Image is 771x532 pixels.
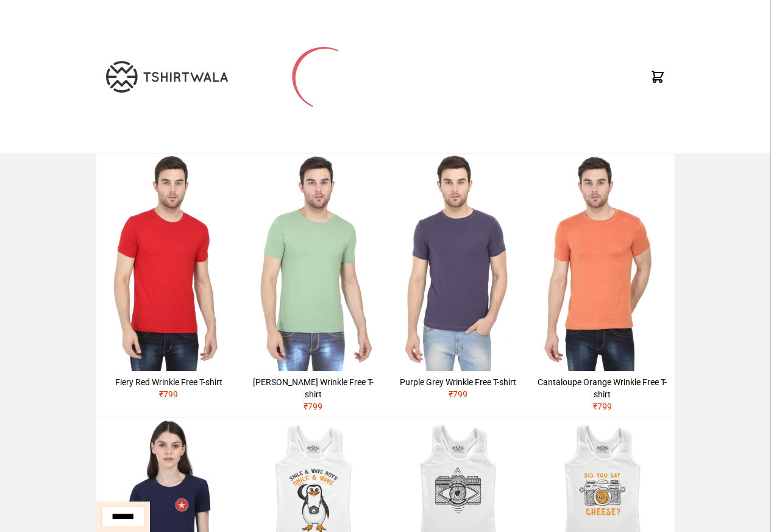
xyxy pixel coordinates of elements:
div: Cantaloupe Orange Wrinkle Free T-shirt [535,376,670,400]
div: Purple Grey Wrinkle Free T-shirt [391,376,525,388]
a: Purple Grey Wrinkle Free T-shirt₹799 [386,154,530,405]
div: Fiery Red Wrinkle Free T-shirt [101,376,236,388]
a: Fiery Red Wrinkle Free T-shirt₹799 [96,154,241,405]
span: ₹ 799 [593,402,612,411]
img: 4M6A2211.jpg [241,154,385,371]
img: TW-LOGO-400-104.png [106,61,228,93]
span: ₹ 799 [159,389,178,399]
a: [PERSON_NAME] Wrinkle Free T-shirt₹799 [241,154,385,417]
img: 4M6A2168.jpg [386,154,530,371]
img: 4M6A2225.jpg [96,154,241,371]
img: 4M6A2241.jpg [530,154,675,371]
div: [PERSON_NAME] Wrinkle Free T-shirt [246,376,380,400]
span: ₹ 799 [304,402,322,411]
span: ₹ 799 [449,389,467,399]
a: Cantaloupe Orange Wrinkle Free T-shirt₹799 [530,154,675,417]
